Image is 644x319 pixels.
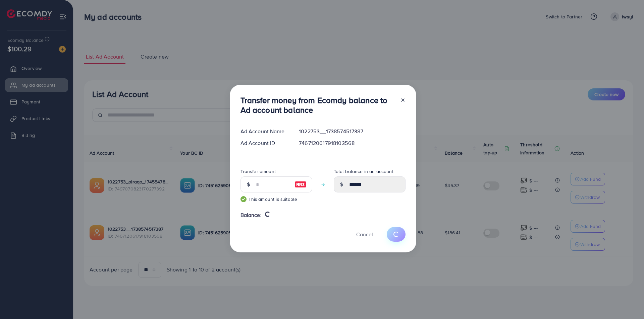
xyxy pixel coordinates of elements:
[294,180,307,188] img: image
[240,196,247,202] img: guide
[293,139,411,147] div: 7467120617918103568
[235,139,294,147] div: Ad Account ID
[356,231,373,238] span: Cancel
[235,128,294,135] div: Ad Account Name
[240,211,262,219] span: Balance:
[240,95,395,115] h3: Transfer money from Ecomdy balance to Ad account balance
[240,168,276,175] label: Transfer amount
[348,227,381,241] button: Cancel
[293,128,411,135] div: 1022753__1738574517387
[615,289,639,314] iframe: Chat
[334,168,393,175] label: Total balance in ad account
[240,196,312,203] small: This amount is suitable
